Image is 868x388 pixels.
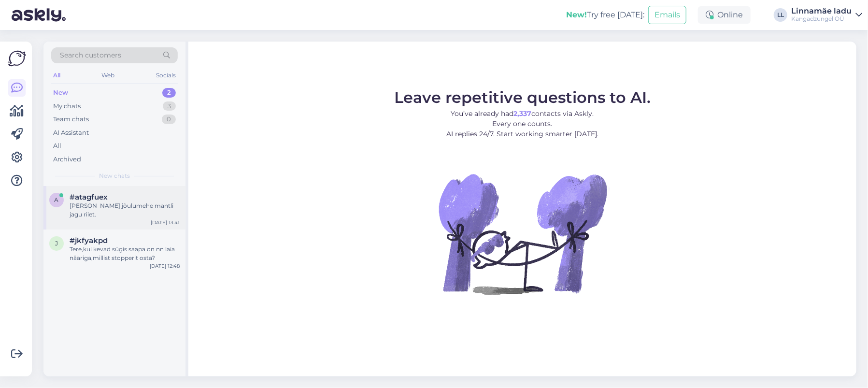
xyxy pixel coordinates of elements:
span: Search customers [60,50,121,60]
div: [DATE] 12:48 [150,262,180,270]
div: [DATE] 13:41 [151,219,180,226]
img: Askly Logo [8,49,26,68]
span: j [55,240,58,247]
p: You’ve already had contacts via Askly. Every one counts. AI replies 24/7. Start working smarter [... [394,109,651,139]
div: New [53,88,68,98]
span: Leave repetitive questions to AI. [394,88,651,107]
div: Online [698,6,751,24]
div: Try free [DATE]: [566,9,644,21]
div: All [51,69,62,82]
span: #jkfyakpd [70,236,108,245]
div: Tere,kui kevad sügis saapa on nn laia nääriga,millist stopperit osta? [70,245,180,262]
div: Team chats [53,115,89,124]
div: Socials [154,69,178,82]
span: a [55,196,59,203]
div: 3 [163,101,176,111]
button: Emails [648,6,686,24]
div: My chats [53,101,81,111]
div: 0 [162,115,176,124]
div: Archived [53,155,81,164]
span: #atagfuex [70,193,108,201]
span: New chats [99,172,130,180]
div: AI Assistant [53,128,89,138]
b: 2,337 [514,109,532,118]
b: New! [566,10,587,19]
a: Linnamäe laduKangadzungel OÜ [791,7,862,23]
div: 2 [162,88,176,98]
div: [PERSON_NAME] jõulumehe mantli jagu riiet. [70,201,180,219]
div: Linnamäe ladu [791,7,852,15]
div: Kangadzungel OÜ [791,15,852,23]
div: LL [774,8,787,22]
div: All [53,141,61,151]
div: Web [100,69,117,82]
img: No Chat active [436,147,610,321]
